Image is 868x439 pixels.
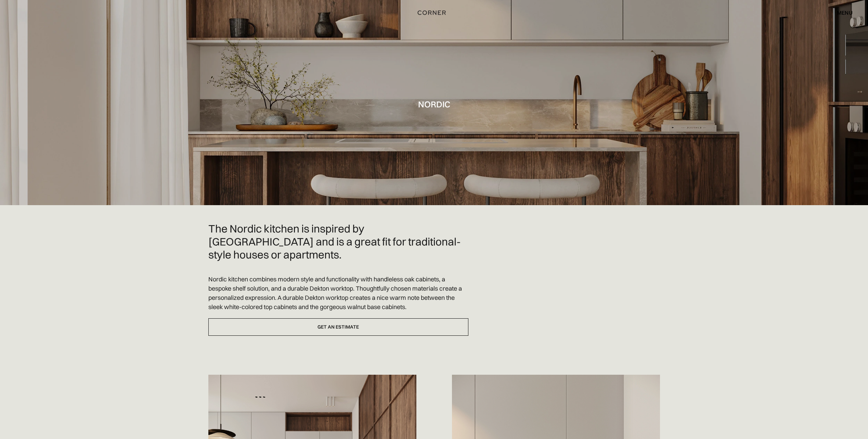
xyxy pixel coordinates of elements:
[208,222,468,261] h2: The Nordic kitchen is inspired by [GEOGRAPHIC_DATA] and is a great fit for traditional-style hous...
[401,8,467,17] a: home
[837,10,853,15] div: menu
[418,99,450,109] h1: Nordic
[208,275,468,311] p: Nordic kitchen combines modern style and functionality with handleless oak cabinets, a bespoke sh...
[208,318,468,336] a: Get an estimate
[830,7,853,18] div: menu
